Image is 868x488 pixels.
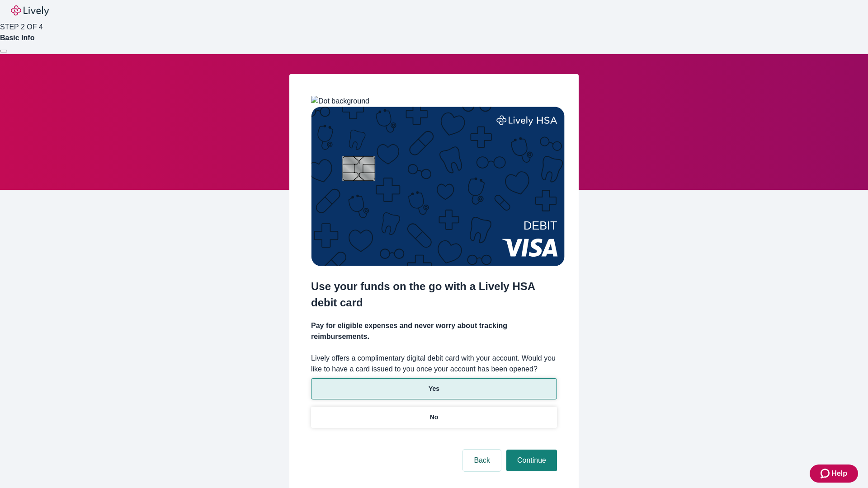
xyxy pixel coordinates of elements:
[311,320,557,342] h4: Pay for eligible expenses and never worry about tracking reimbursements.
[311,96,369,107] img: Dot background
[311,107,565,266] img: Debit card
[311,353,557,375] label: Lively offers a complimentary digital debit card with your account. Would you like to have a card...
[831,468,847,479] span: Help
[506,450,557,471] button: Continue
[311,407,557,428] button: No
[821,468,831,479] svg: Zendesk support icon
[311,378,557,399] button: Yes
[463,450,501,471] button: Back
[430,413,439,422] p: No
[11,5,49,16] img: Lively
[810,465,858,483] button: Zendesk support iconHelp
[429,384,439,394] p: Yes
[311,278,557,311] h2: Use your funds on the go with a Lively HSA debit card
